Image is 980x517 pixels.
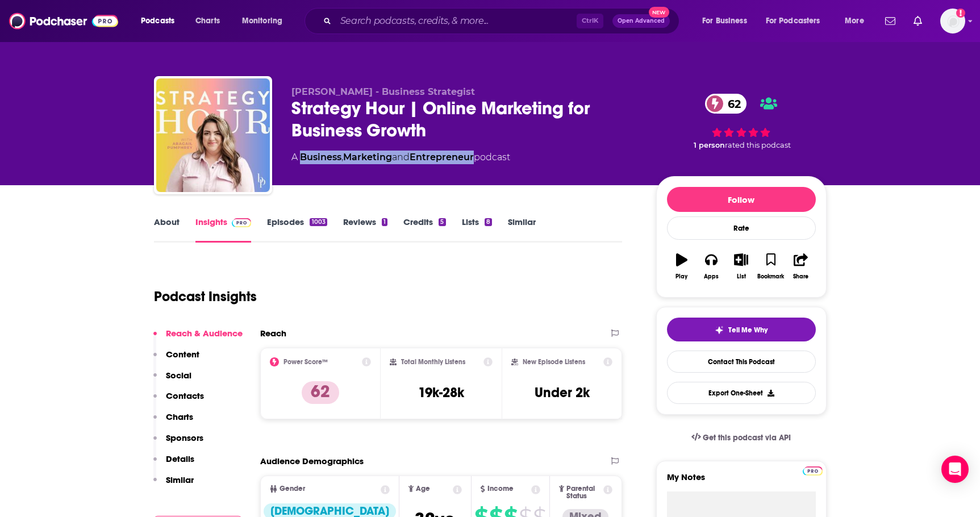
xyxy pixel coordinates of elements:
[694,12,761,30] button: open menu
[715,326,724,335] img: tell me why sparkle
[941,456,969,483] div: Open Intercom Messenger
[195,216,252,243] a: InsightsPodchaser Pro
[166,474,194,485] p: Similar
[300,152,341,162] a: Business
[260,456,364,466] h2: Audience Demographics
[667,472,816,491] label: My Notes
[153,328,243,349] button: Reach & Audience
[166,370,191,381] p: Social
[242,13,282,29] span: Monitoring
[508,216,536,243] a: Similar
[9,10,118,32] img: Podchaser - Follow, Share and Rate Podcasts
[166,453,194,464] p: Details
[166,328,243,339] p: Reach & Audience
[956,9,965,18] svg: Add a profile image
[153,432,203,453] button: Sponsors
[535,384,590,401] h3: Under 2k
[667,318,816,341] button: tell me why sparkleTell Me Why
[153,411,193,432] button: Charts
[315,8,690,34] div: Search podcasts, credits, & more...
[392,152,410,162] span: and
[909,11,927,31] a: Show notifications dropdown
[232,218,252,227] img: Podchaser Pro
[153,349,199,370] button: Content
[837,12,878,30] button: open menu
[156,78,270,192] img: Strategy Hour | Online Marketing for Business Growth
[845,13,864,29] span: More
[694,141,725,149] span: 1 person
[704,273,719,280] div: Apps
[153,474,194,495] button: Similar
[697,246,726,287] button: Apps
[881,11,900,31] a: Show notifications dropdown
[153,390,204,411] button: Contacts
[487,485,514,493] span: Income
[703,433,791,443] span: Get this podcast via API
[757,273,784,280] div: Bookmark
[141,13,174,29] span: Podcasts
[566,485,602,500] span: Parental Status
[940,9,965,34] img: User Profile
[702,13,747,29] span: For Business
[803,465,823,476] a: Pro website
[675,273,687,280] div: Play
[154,216,180,243] a: About
[758,12,837,30] button: open menu
[766,13,820,29] span: For Podcasters
[280,485,305,493] span: Gender
[705,94,747,114] a: 62
[403,216,445,243] a: Credits5
[234,12,297,30] button: open menu
[612,14,670,28] button: Open AdvancedNew
[485,218,492,226] div: 8
[716,94,747,114] span: 62
[416,485,430,493] span: Age
[793,273,808,280] div: Share
[310,218,327,226] div: 1003
[133,12,189,30] button: open menu
[195,13,220,29] span: Charts
[726,246,756,287] button: List
[656,86,827,157] div: 62 1 personrated this podcast
[682,424,800,452] a: Get this podcast via API
[667,351,816,373] a: Contact This Podcast
[803,466,823,476] img: Podchaser Pro
[649,7,669,18] span: New
[756,246,786,287] button: Bookmark
[667,246,697,287] button: Play
[336,12,577,30] input: Search podcasts, credits, & more...
[283,358,328,366] h2: Power Score™
[577,14,603,28] span: Ctrl K
[260,328,286,339] h2: Reach
[291,86,475,97] span: [PERSON_NAME] - Business Strategist
[343,216,387,243] a: Reviews1
[462,216,492,243] a: Lists8
[188,12,227,30] a: Charts
[667,187,816,212] button: Follow
[382,218,387,226] div: 1
[667,216,816,240] div: Rate
[302,381,339,404] p: 62
[166,411,193,422] p: Charts
[166,390,204,401] p: Contacts
[401,358,465,366] h2: Total Monthly Listens
[725,141,791,149] span: rated this podcast
[439,218,445,226] div: 5
[410,152,474,162] a: Entrepreneur
[291,151,510,164] div: A podcast
[728,326,768,335] span: Tell Me Why
[940,9,965,34] button: Show profile menu
[667,382,816,404] button: Export One-Sheet
[940,9,965,34] span: Logged in as Ashley_Beenen
[166,349,199,360] p: Content
[737,273,746,280] div: List
[153,370,191,391] button: Social
[267,216,327,243] a: Episodes1003
[343,152,392,162] a: Marketing
[153,453,194,474] button: Details
[523,358,585,366] h2: New Episode Listens
[618,18,665,24] span: Open Advanced
[166,432,203,443] p: Sponsors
